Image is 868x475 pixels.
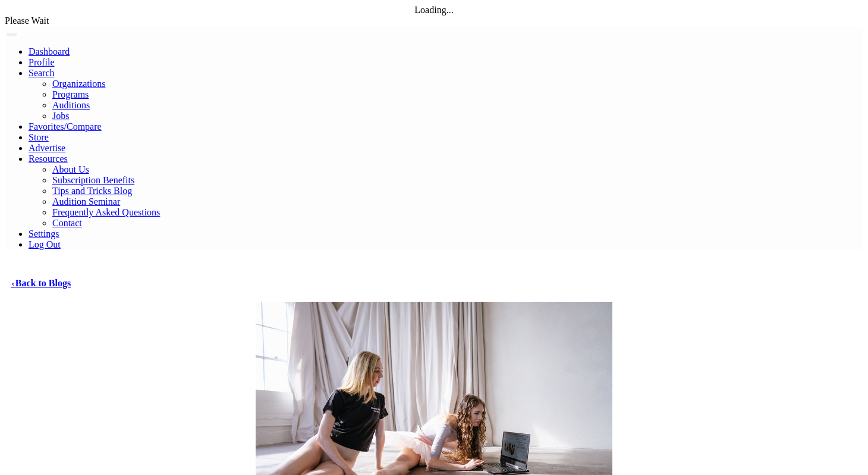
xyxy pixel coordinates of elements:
div: Please Wait [5,15,863,26]
a: Organizations [52,79,105,89]
code: ‹ [11,279,15,288]
a: Programs [52,89,89,99]
a: Resources [29,154,68,164]
a: Jobs [52,111,69,121]
a: Advertise [29,143,65,153]
button: Toggle navigation [7,33,17,36]
a: Favorites/Compare [29,121,102,132]
a: ‹Back to Blogs [11,278,71,288]
a: Search [29,68,55,78]
span: Loading... [414,5,453,15]
a: Dashboard [29,46,70,57]
a: Auditions [52,100,90,110]
a: Frequently Asked Questions [52,207,160,217]
a: Contact [52,218,82,228]
a: Subscription Benefits [52,175,134,185]
a: Store [29,132,49,142]
a: Audition Seminar [52,196,120,207]
a: Profile [29,57,55,67]
a: Tips and Tricks Blog [52,186,132,196]
ul: Resources [29,79,863,121]
ul: Resources [29,164,863,229]
a: About Us [52,164,89,174]
a: Settings [29,229,59,239]
a: Log Out [29,239,61,249]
